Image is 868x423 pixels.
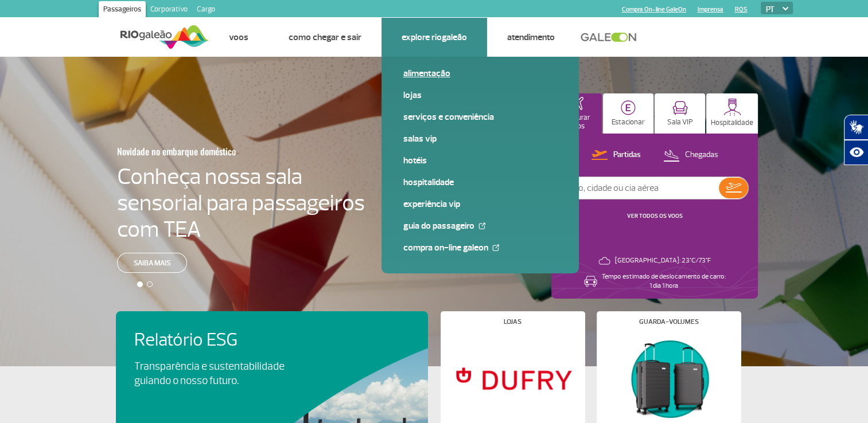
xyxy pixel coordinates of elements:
[492,244,499,251] img: External Link Icon
[613,150,641,160] p: Partidas
[117,253,187,273] a: Saiba mais
[402,32,467,43] a: Explore RIOgaleão
[624,211,686,221] button: VER TODOS OS VOOS
[99,1,146,19] a: Passageiros
[403,89,557,101] a: Lojas
[698,6,723,13] a: Imprensa
[615,256,711,265] p: [GEOGRAPHIC_DATA]: 23°C/73°F
[403,111,557,123] a: Serviços e Conveniência
[403,154,557,167] a: Hotéis
[146,1,192,19] a: Corporativo
[588,148,644,163] button: Partidas
[844,115,868,165] div: Plugin de acessibilidade da Hand Talk.
[507,32,555,43] a: Atendimento
[117,139,309,163] h3: Novidade no embarque doméstico
[403,132,557,145] a: Salas VIP
[403,220,557,232] a: Guia do Passageiro
[622,6,686,13] a: Compra On-line GaleOn
[711,119,753,127] p: Hospitalidade
[844,140,868,165] button: Abrir recursos assistivos.
[621,100,636,115] img: carParkingHome.svg
[627,212,683,220] a: VER TODOS OS VOOS
[134,330,410,388] a: Relatório ESGTransparência e sustentabilidade guiando o nosso futuro.
[602,272,726,291] p: Tempo estimado de deslocamento de carro: 1 dia 1 hora
[134,330,317,351] h4: Relatório ESG
[403,241,557,254] a: Compra On-line GaleOn
[192,1,220,19] a: Cargo
[655,93,705,134] button: Sala VIP
[606,334,731,422] img: Guarda-volumes
[685,150,718,160] p: Chegadas
[603,93,653,134] button: Estacionar
[723,98,741,116] img: hospitality.svg
[844,115,868,140] button: Abrir tradutor de língua de sinais.
[403,67,557,80] a: Alimentação
[706,93,758,134] button: Hospitalidade
[672,101,688,115] img: vipRoom.svg
[117,163,365,242] h4: Conheça nossa sala sensorial para passageiros com TEA
[229,32,248,43] a: Voos
[504,319,521,325] h4: Lojas
[660,148,722,163] button: Chegadas
[403,176,557,189] a: Hospitalidade
[639,319,699,325] h4: Guarda-volumes
[667,118,693,127] p: Sala VIP
[403,198,557,210] a: Experiência VIP
[134,359,297,388] p: Transparência e sustentabilidade guiando o nosso futuro.
[735,6,748,13] a: RQS
[612,118,645,127] p: Estacionar
[289,32,361,43] a: Como chegar e sair
[450,334,575,422] img: Lojas
[478,222,485,229] img: External Link Icon
[561,177,719,199] input: Voo, cidade ou cia aérea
